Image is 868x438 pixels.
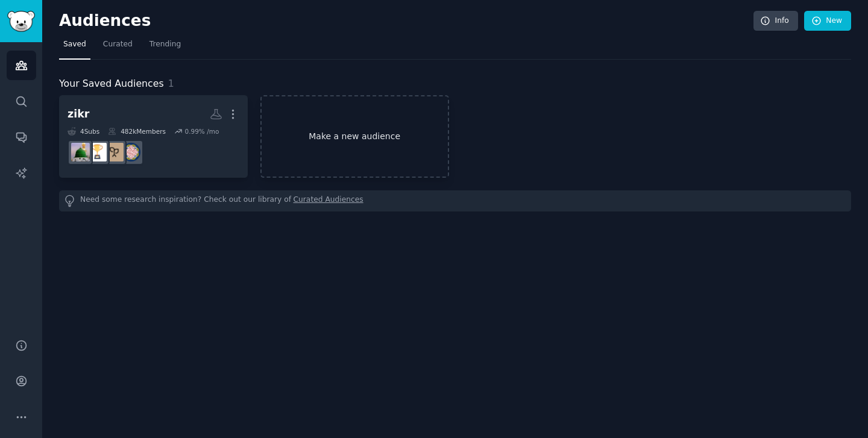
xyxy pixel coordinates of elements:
[71,143,90,161] img: MuslimLounge
[63,39,86,50] span: Saved
[294,195,363,207] a: Curated Audiences
[59,190,851,211] div: Need some research inspiration? Check out our library of
[122,143,140,161] img: islam
[260,95,449,178] a: Make a new audience
[168,78,174,89] span: 1
[145,35,185,60] a: Trending
[68,107,89,122] div: zikr
[88,143,107,161] img: Halal_Competitions
[184,127,219,136] div: 0.99 % /mo
[103,39,133,50] span: Curated
[68,127,99,136] div: 4 Sub s
[108,127,166,136] div: 482k Members
[59,77,164,92] span: Your Saved Audiences
[59,11,753,31] h2: Audiences
[149,39,181,50] span: Trending
[804,11,851,31] a: New
[99,35,137,60] a: Curated
[59,95,248,178] a: zikr4Subs482kMembers0.99% /moislamZikrHalal_CompetitionsMuslimLounge
[7,11,35,32] img: GummySearch logo
[105,143,124,161] img: Zikr
[753,11,798,31] a: Info
[59,35,90,60] a: Saved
